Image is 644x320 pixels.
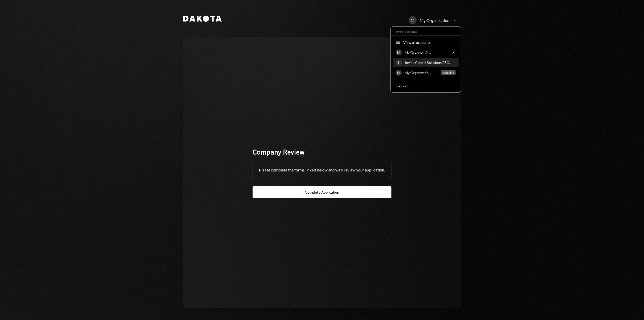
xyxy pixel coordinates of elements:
div: View all accounts [403,40,456,45]
div: M [396,70,402,76]
div: Company Review [253,147,391,157]
button: View all accounts [393,38,459,47]
div: Inviex Capital Solutions FZC... [405,60,456,65]
div: M [409,16,417,24]
div: Sign out [396,84,456,88]
button: Sign out [393,82,459,91]
div: Please complete the forms linked below and we'll review your application. [253,161,391,179]
div: My Organizatio... [405,50,448,55]
div: My Organization [420,18,449,23]
div: M [396,49,402,55]
a: IInviex Capital Solutions FZC... [393,58,459,67]
a: MMy Organizatio...Applying [393,68,459,77]
div: I [396,60,402,66]
button: Complete Application [253,186,391,198]
div: Switch accounts [391,29,461,33]
div: Applying [441,70,456,75]
div: My Organizatio... [405,70,438,75]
